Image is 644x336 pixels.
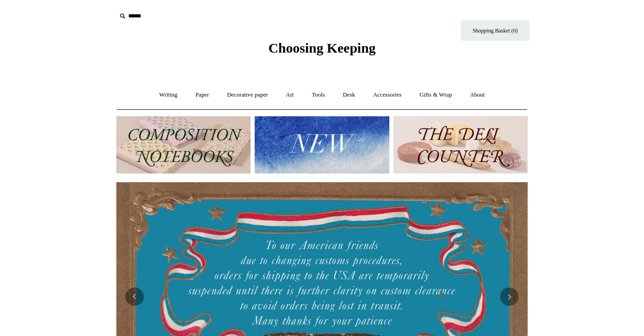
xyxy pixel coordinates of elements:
[393,116,528,173] img: The Deli Counter
[187,83,218,107] a: Paper
[278,83,302,107] a: Art
[151,83,186,107] a: Writing
[304,83,333,107] a: Tools
[500,287,518,306] button: Next
[365,83,410,107] a: Accessories
[126,287,144,306] button: Previous
[268,40,376,55] span: Choosing Keeping
[255,116,389,173] img: New.jpg__PID:f73bdf93-380a-4a35-bcfe-7823039498e1
[335,83,364,107] a: Desk
[461,20,529,41] a: Shopping Basket (0)
[411,83,460,107] a: Gifts & Wrap
[268,48,376,54] a: Choosing Keeping
[462,83,493,107] a: About
[116,116,251,173] img: 202302 Composition ledgers.jpg__PID:69722ee6-fa44-49dd-a067-31375e5d54ec
[219,83,276,107] a: Decorative paper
